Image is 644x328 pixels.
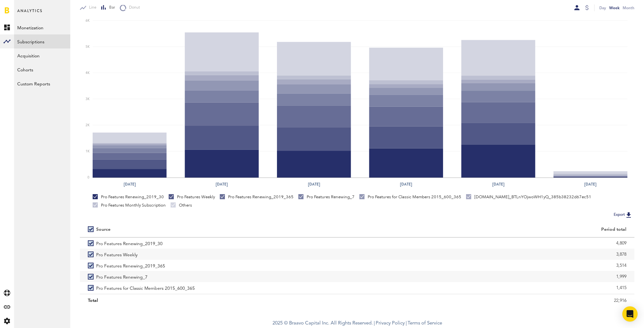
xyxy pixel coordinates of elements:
div: 4,809 [365,238,626,248]
text: [DATE] [493,181,505,187]
text: [DATE] [400,181,412,187]
text: 6K [86,19,90,22]
a: Subscriptions [14,34,70,48]
div: Pro Features Renewing_2019_30 [93,194,164,200]
div: 22,916 [365,296,626,305]
span: Donut [126,5,140,11]
text: [DATE] [585,181,597,187]
span: Pro Features Renewing_2019_30 [96,237,163,249]
span: Bar [106,5,115,11]
div: Period total [365,227,626,232]
div: Pro Features Monthly Subscription [93,202,166,208]
a: Monetization [14,20,70,34]
div: Pro Features Renewing_2019_365 [220,194,294,200]
text: 4K [86,71,90,75]
span: Pro Features for Classic Members 2015_600_365 [96,282,195,293]
text: [DATE] [308,181,320,187]
div: Week [609,4,619,11]
span: Pro Features Weekly [96,249,138,260]
span: Support [13,4,36,10]
div: Pro Features Renewing_7 [298,194,355,200]
div: 1,999 [365,272,626,281]
div: 3,514 [365,261,626,270]
div: Source [96,227,111,232]
div: Pro Features Weekly [169,194,215,200]
div: 756 [365,294,626,304]
a: Terms of Service [408,321,442,326]
img: Export [625,211,632,219]
text: 2K [86,124,90,127]
div: Others [171,202,192,208]
text: [DATE] [124,181,136,187]
text: 5K [86,45,90,48]
a: Custom Reports [14,77,70,91]
a: Privacy Policy [376,321,405,326]
div: 3,878 [365,250,626,259]
span: Analytics [17,7,42,20]
span: Line [86,5,96,11]
div: 1,415 [365,283,626,293]
div: Pro Features for Classic Members 2015_600_365 [359,194,461,200]
text: 1K [86,150,90,153]
div: [DOMAIN_NAME]_BTLnYOjwoWH1yQ_385b38232d67ec51 [466,194,591,200]
div: Total [88,296,349,305]
div: Day [599,4,606,11]
span: Pro Features Renewing_2019_365 [96,260,165,271]
span: Pro Features Renewing_7 [96,271,148,282]
text: 0 [88,176,89,179]
text: [DATE] [216,181,228,187]
a: Cohorts [14,62,70,77]
a: Acquisition [14,48,70,62]
div: Open Intercom Messenger [622,306,638,322]
span: [DOMAIN_NAME]_BTLnYOjwoWH1yQ_385b38232d67ec51 [96,293,218,304]
button: Export [612,211,634,219]
text: 3K [86,98,90,101]
div: Month [623,4,634,11]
